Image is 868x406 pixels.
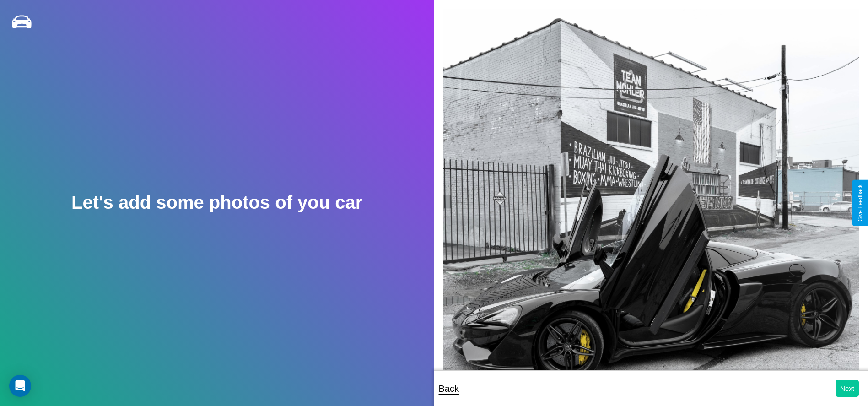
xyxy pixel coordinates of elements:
[439,380,459,397] p: Back
[857,184,863,222] div: Give Feedback
[443,9,859,400] img: posted
[71,192,362,213] h2: Let's add some photos of you car
[836,380,859,397] button: Next
[9,375,31,397] div: Open Intercom Messenger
